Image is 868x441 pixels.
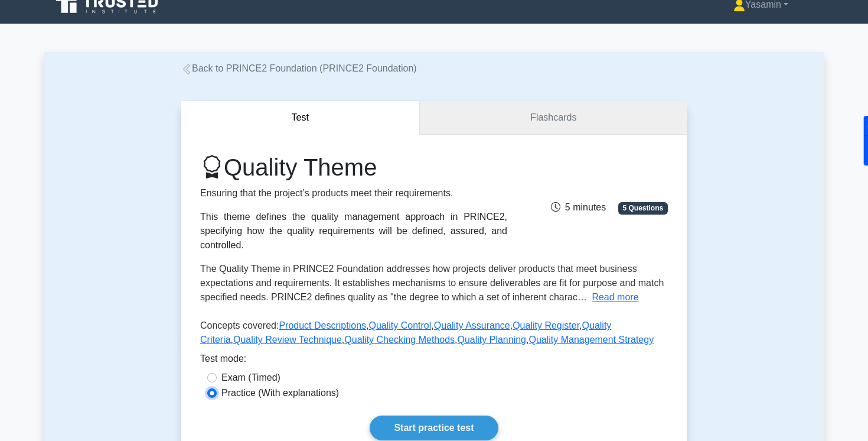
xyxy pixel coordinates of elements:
span: 5 Questions [618,202,668,214]
label: Exam (Timed) [221,371,280,385]
p: Concepts covered: , , , , , , , , [200,319,668,352]
span: 5 minutes [551,202,606,212]
a: Quality Checking Methods [344,335,455,345]
label: Practice (With explanations) [221,386,339,400]
a: Quality Register [513,320,579,330]
a: Quality Review Technique [233,335,342,345]
a: Quality Planning [458,335,527,345]
a: Back to PRINCE2 Foundation (PRINCE2 Foundation) [181,63,417,73]
a: Quality Assurance [434,320,510,330]
h1: Quality Theme [200,153,507,181]
a: Start practice test [370,416,498,440]
a: Flashcards [420,101,687,135]
a: Quality Control [368,320,431,330]
a: Quality Management Strategy [528,335,654,345]
div: This theme defines the quality management approach in PRINCE2, specifying how the quality require... [200,210,507,252]
a: Product Descriptions [279,320,366,330]
span: The Quality Theme in PRINCE2 Foundation addresses how projects deliver products that meet busines... [200,264,664,302]
button: Read more [592,290,638,304]
div: Test mode: [200,352,668,371]
button: Test [181,101,420,135]
p: Ensuring that the project’s products meet their requirements. [200,186,507,200]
